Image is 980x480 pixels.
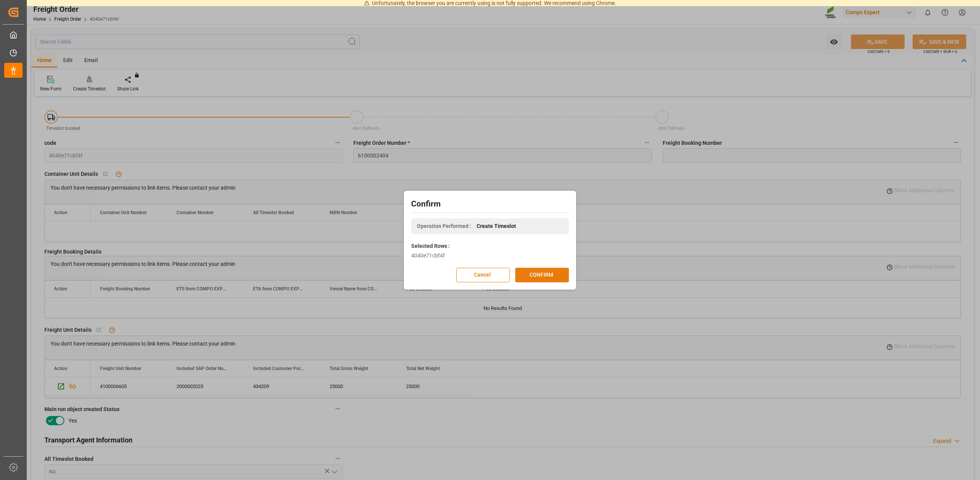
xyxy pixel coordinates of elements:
h2: Confirm [411,198,569,210]
button: CONFIRM [515,268,569,282]
span: Create Timeslot [477,222,516,230]
span: Operation Performed : [417,222,471,230]
button: Cancel [456,268,510,282]
label: Selected Rows : [411,242,450,250]
div: 4040e71cbf4f [411,252,569,260]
